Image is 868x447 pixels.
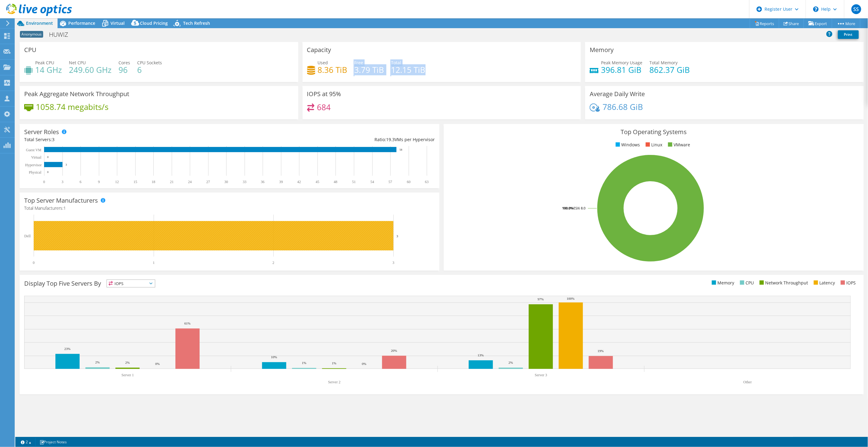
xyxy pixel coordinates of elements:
text: 58 [400,148,403,151]
text: 0 [47,156,49,159]
text: 20% [391,349,397,352]
a: Print [838,30,859,39]
span: CPU Sockets [137,60,162,66]
text: Dell [24,234,31,238]
h3: Peak Aggregate Network Throughput [24,91,129,97]
li: Network Throughput [758,280,808,286]
text: 0% [362,362,366,366]
a: Export [804,19,832,28]
span: 19.3 [386,137,395,142]
text: 45 [316,180,319,184]
text: 19% [598,349,604,353]
span: Peak CPU [35,60,54,66]
text: 0 [43,180,45,184]
text: 51 [352,180,356,184]
h4: 862.37 GiB [649,66,690,73]
span: Tech Refresh [183,20,210,26]
span: Used [318,60,328,66]
h4: 786.68 GiB [603,103,643,110]
h1: HUWIZ [46,31,78,38]
text: Guest VM [26,148,41,152]
a: Project Notes [35,438,71,446]
text: Physical [29,170,41,175]
text: 36 [261,180,265,184]
text: 10% [271,355,277,359]
text: 3 [393,261,394,265]
text: 3 [396,234,398,238]
h3: Top Server Manufacturers [24,197,98,204]
li: IOPS [839,280,856,286]
text: 1% [332,361,336,365]
text: 2% [509,361,513,364]
a: 2 [17,438,36,446]
li: Linux [644,141,663,148]
text: 21 [170,180,174,184]
text: 100% [567,297,575,300]
text: 61% [184,321,190,325]
text: 9 [98,180,100,184]
h4: 249.60 GHz [69,66,111,73]
span: Free [355,60,363,66]
text: 57 [389,180,392,184]
text: 1 [153,261,155,265]
text: 12 [115,180,119,184]
span: Cloud Pricing [140,20,168,26]
h3: Average Daily Write [590,91,645,97]
h4: 1058.74 megabits/s [36,103,108,110]
text: 42 [297,180,301,184]
text: 2 [272,261,274,265]
h3: IOPS at 95% [307,91,341,97]
h3: CPU [24,47,36,53]
text: 3 [62,180,63,184]
span: Cores [118,60,130,66]
text: 1% [302,361,306,365]
h4: 14 GHz [35,66,62,73]
li: VMware [667,141,690,148]
a: Reports [750,19,779,28]
span: Net CPU [69,60,86,66]
text: 24 [188,180,192,184]
div: Ratio: VMs per Hypervisor [230,136,435,143]
text: 33 [243,180,246,184]
span: Environment [26,20,53,26]
text: 30 [224,180,228,184]
h3: Server Roles [24,129,59,135]
h4: 684 [317,104,331,111]
h3: Top Operating Systems [448,129,859,135]
text: Server 3 [535,373,547,377]
text: 60 [407,180,411,184]
text: Hypervisor [25,163,42,167]
text: 0% [155,362,160,366]
h4: Total Manufacturers: [24,205,435,212]
span: Virtual [111,20,125,26]
text: 0 [47,171,49,174]
tspan: 100.0% [562,206,573,210]
text: 23% [64,347,70,351]
text: 2% [95,360,100,364]
text: 97% [538,297,544,301]
li: Latency [812,280,835,286]
text: 3 [66,163,67,166]
h3: Capacity [307,47,331,53]
tspan: ESXi 8.0 [573,206,585,210]
span: Total Memory [649,60,678,66]
h3: Memory [590,47,614,53]
text: 39 [279,180,283,184]
h4: 396.81 GiB [601,66,642,73]
text: 0 [33,261,35,265]
li: Windows [614,141,640,148]
h4: 3.79 TiB [355,66,384,73]
span: 1 [63,205,66,211]
span: 3 [52,137,54,142]
h4: 96 [118,66,130,73]
a: More [832,19,860,28]
h4: 12.15 TiB [391,66,426,73]
text: 13% [478,353,484,357]
div: Total Servers: [24,136,230,143]
span: Performance [68,20,95,26]
text: Server 2 [328,380,340,384]
li: CPU [738,280,754,286]
svg: \n [813,6,819,12]
text: 2% [125,361,130,364]
text: 15 [133,180,137,184]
